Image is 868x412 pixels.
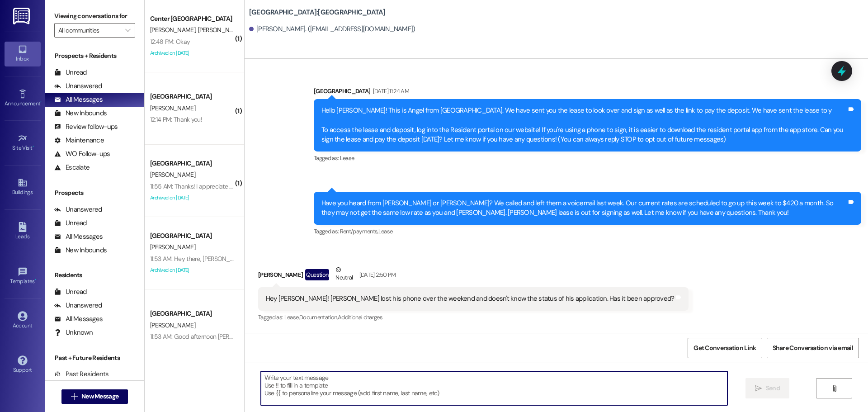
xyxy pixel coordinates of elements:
button: Send [745,378,789,398]
button: Share Conversation via email [767,338,859,358]
i:  [71,393,78,400]
div: [GEOGRAPHIC_DATA] [150,92,234,101]
i:  [755,385,762,392]
div: 12:14 PM: Thank you! [150,115,202,123]
div: Question [305,269,329,280]
a: Support [5,353,41,377]
button: New Message [61,389,128,404]
div: WO Follow-ups [54,149,110,159]
label: Viewing conversations for [54,9,135,23]
span: Documentation , [299,313,338,321]
span: Lease [378,227,393,235]
i:  [831,385,838,392]
span: • [35,277,36,283]
div: Escalate [54,163,90,172]
div: All Messages [54,232,103,242]
div: Archived on [DATE] [149,192,235,204]
a: Account [5,308,41,333]
b: [GEOGRAPHIC_DATA]: [GEOGRAPHIC_DATA] [249,8,386,17]
div: Prospects [45,188,144,198]
div: Maintenance [54,136,104,145]
a: Site Visit • [5,131,41,155]
div: New Inbounds [54,246,107,255]
span: • [40,99,42,105]
a: Inbox [5,42,41,66]
div: Tagged as: [314,225,861,238]
span: [PERSON_NAME] [150,104,195,112]
span: [PERSON_NAME] [150,321,195,329]
div: Have you heard from [PERSON_NAME] or [PERSON_NAME]? We called and left them a voicemail last week... [321,199,847,218]
div: [GEOGRAPHIC_DATA] [314,86,861,99]
span: Additional charges [338,313,382,321]
div: Prospects + Residents [45,51,144,61]
div: Unknown [54,328,93,337]
div: Hello [PERSON_NAME]! This is Angel from [GEOGRAPHIC_DATA]. We have sent you the lease to look ove... [321,106,847,145]
div: All Messages [54,314,103,324]
span: Rent/payments , [340,227,378,235]
span: Lease [340,154,354,162]
div: [GEOGRAPHIC_DATA] [150,231,234,241]
span: New Message [81,392,118,401]
a: Leads [5,219,41,244]
div: 11:55 AM: Thanks! I appreciate it! [150,182,234,190]
a: Templates • [5,264,41,289]
div: [GEOGRAPHIC_DATA] [150,159,234,168]
div: Neutral [334,265,354,284]
div: Review follow-ups [54,122,118,132]
div: Unanswered [54,81,102,91]
div: Hey [PERSON_NAME]! [PERSON_NAME] lost his phone over the weekend and doesn't know the status of h... [266,294,675,303]
div: New Inbounds [54,109,107,118]
div: [GEOGRAPHIC_DATA] [150,309,234,318]
span: Get Conversation Link [693,343,756,353]
div: [DATE] 2:50 PM [357,270,396,279]
div: Tagged as: [258,311,689,324]
div: [DATE] 11:24 AM [371,86,409,96]
div: Center [GEOGRAPHIC_DATA] [150,14,234,24]
a: Buildings [5,175,41,199]
div: Archived on [DATE] [149,47,235,59]
div: Unread [54,68,87,77]
span: [PERSON_NAME] [198,26,245,34]
span: Lease , [284,313,299,321]
div: Residents [45,270,144,280]
input: All communities [58,23,121,38]
div: Unanswered [54,205,102,214]
span: [PERSON_NAME] [150,26,198,34]
div: Past Residents [54,369,109,379]
div: Archived on [DATE] [149,265,235,276]
div: [PERSON_NAME] [258,265,689,287]
div: Unread [54,218,87,228]
div: Tagged as: [314,152,861,165]
div: All Messages [54,95,103,104]
span: • [33,143,34,150]
span: Share Conversation via email [773,343,853,353]
i:  [125,27,130,34]
span: [PERSON_NAME] [150,243,195,251]
span: Send [766,384,780,393]
div: Unread [54,287,87,297]
button: Get Conversation Link [688,338,762,358]
span: [PERSON_NAME] [150,170,195,179]
div: 12:48 PM: Okay [150,38,190,46]
div: Unanswered [54,301,102,310]
div: [PERSON_NAME]. ([EMAIL_ADDRESS][DOMAIN_NAME]) [249,24,415,34]
div: Past + Future Residents [45,353,144,363]
img: ResiDesk Logo [13,8,32,24]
